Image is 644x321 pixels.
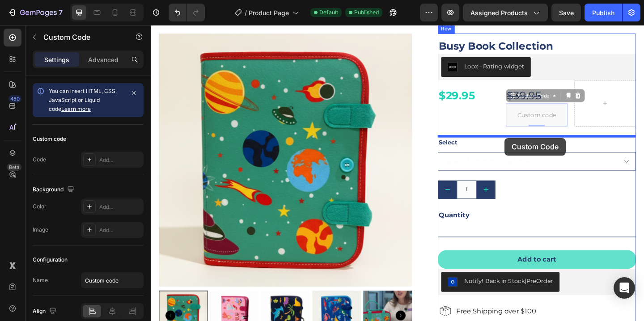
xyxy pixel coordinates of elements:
[61,106,91,112] a: Learn more
[7,164,21,171] div: Beta
[33,276,48,284] div: Name
[33,226,48,234] div: Image
[99,203,141,211] div: Add...
[463,4,548,21] button: Assigned Products
[354,8,379,17] span: Published
[33,305,58,317] div: Align
[43,32,119,42] p: Custom Code
[88,55,119,64] p: Advanced
[33,156,46,164] div: Code
[59,7,63,18] p: 7
[249,8,289,17] span: Product Page
[614,277,635,299] div: Open Intercom Messenger
[33,256,68,264] div: Configuration
[559,9,574,17] span: Save
[49,88,117,112] span: You can insert HTML, CSS, JavaScript or Liquid code
[99,156,141,164] div: Add...
[8,95,21,102] div: 450
[319,8,338,17] span: Default
[151,25,644,321] iframe: Design area
[169,4,205,21] div: Undo/Redo
[4,4,67,21] button: 7
[470,8,528,17] span: Assigned Products
[33,135,66,143] div: Custom code
[245,8,247,17] span: /
[99,226,141,234] div: Add...
[585,4,622,21] button: Publish
[551,4,581,21] button: Save
[33,203,47,211] div: Color
[44,55,69,64] p: Settings
[33,184,76,196] div: Background
[592,8,614,17] div: Publish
